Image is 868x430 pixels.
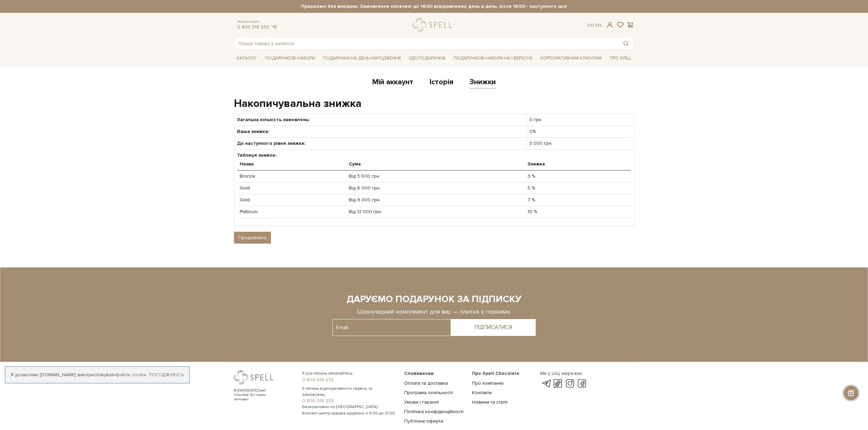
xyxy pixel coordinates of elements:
td: Від 9 000 грн. [346,194,525,206]
div: Я дозволяю [DOMAIN_NAME] використовувати [5,372,189,378]
a: Корпоративним клієнтам [538,52,605,64]
span: | [593,22,594,28]
a: Програма лояльності [404,390,453,395]
a: Про компанію [472,380,504,386]
td: Platinum [237,206,346,218]
a: instagram [564,380,576,388]
span: Про Spell Chocolate [472,370,519,376]
td: Gold [237,182,346,194]
a: Оплата та доставка [404,380,448,386]
a: tik-tok [552,380,564,388]
a: telegram [540,380,552,388]
a: telegram [271,24,277,30]
td: 10 % [525,206,631,218]
div: Ми у соц. мережах: [540,370,588,377]
a: Каталог [234,53,260,64]
strong: Сума [349,161,361,167]
button: Пошук товару у каталозі [618,37,634,49]
span: Безкоштовно по [GEOGRAPHIC_DATA] [302,404,396,410]
td: Від 3 000 грн. [346,170,525,182]
a: Умови і гарантії [404,399,439,405]
td: 3 % [525,170,631,182]
td: 0 грн. [526,114,634,126]
a: 0 800 319 233 [237,24,269,30]
td: 3 000 грн. [526,138,634,150]
strong: Працюємо без вихідних. Замовлення оплачені до 16:00 відправляємо день в день, після 16:00 - насту... [234,3,634,9]
a: файли cookie [116,372,147,378]
td: 7 % [525,194,631,206]
strong: Загальна кількість замовлень: [237,117,310,122]
a: En [595,22,601,28]
a: Подарунки на День народження [320,53,403,64]
strong: Назва [240,161,254,167]
strong: Таблиця знижок: [237,152,276,158]
a: Мій аккаунт [372,77,413,89]
td: Bronze [237,170,346,182]
td: 5 % [525,182,631,194]
a: 0 800 319 233 [302,377,396,383]
div: © [DATE]-[DATE] Spell Chocolate. Всі права захищені [234,388,280,402]
span: Контакт-центр працює щоденно з 9:00 до 21:00 [302,410,396,416]
a: Історія [430,77,453,89]
td: Gold [237,194,346,206]
strong: Ваша знижка: [237,129,269,134]
span: Консультація: [237,20,277,24]
span: З питань корпоративного сервісу та замовлень: [302,386,396,398]
strong: Знижка [528,161,545,167]
span: Споживачам [404,370,434,376]
a: Про Spell [607,53,634,64]
a: Подарункові набори [262,53,318,64]
a: logo [413,18,455,32]
h1: Накопичувальна знижка [234,97,634,111]
a: Політика конфіденційності [404,409,463,414]
td: Від 6 000 грн. [346,182,525,194]
a: Новини та статті [472,399,508,405]
div: Ук [587,22,601,28]
td: 0% [526,126,634,137]
a: facebook [576,380,588,388]
a: Контакти [472,390,492,395]
a: Публічна оферта [404,418,443,424]
a: Знижки [470,77,496,89]
a: 0 800 319 233 [302,398,396,404]
span: З усіх питань звертайтесь: [302,370,396,377]
td: Від 12 000 грн. [346,206,525,218]
a: Погоджуюсь [149,372,184,378]
input: Пошук товару у каталозі [234,37,618,49]
a: Подарункові набори на 1 Вересня [451,52,535,64]
a: Ідеї подарунків [406,53,448,64]
a: Продовжити [234,232,271,244]
strong: До наступного рівня знижки: [237,140,305,146]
